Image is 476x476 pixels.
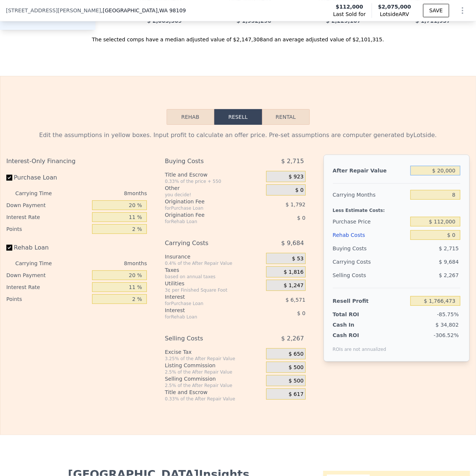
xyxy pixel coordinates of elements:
div: Carrying Months [333,188,408,201]
span: $ 2,715 [439,245,459,251]
div: for Rehab Loan [165,314,248,320]
span: [STREET_ADDRESS][PERSON_NAME] [6,7,101,14]
div: Carrying Time [15,187,63,199]
div: 3.25% of the After Repair Value [165,356,263,362]
div: After Repair Value [333,164,408,177]
div: Carrying Costs [165,237,248,250]
div: Cash In [333,321,379,329]
span: $ 500 [289,378,303,384]
span: , WA 98109 [158,7,186,13]
div: Total ROI [333,311,379,318]
button: Resell [214,109,262,125]
span: $ 923 [289,174,303,180]
span: , [GEOGRAPHIC_DATA] [101,7,186,14]
div: Points [6,293,89,305]
div: Down Payment [6,269,89,281]
div: Resell Profit [333,294,408,308]
div: Cash ROI [333,331,387,339]
span: $ 2,267 [439,272,459,278]
span: $ 0 [297,310,305,316]
div: Origination Fee [165,198,248,205]
div: Carrying Costs [333,255,379,269]
div: 0.33% of the price + 550 [165,178,263,184]
div: Carrying Time [15,257,63,269]
div: Selling Costs [333,269,408,282]
div: ROIs are not annualized [333,339,387,352]
div: 3¢ per Finished Square Foot [165,287,263,293]
div: Interest Rate [6,211,89,223]
span: -85.75% [437,311,459,317]
span: $ 6,571 [286,297,305,303]
div: Excise Tax [165,348,263,356]
div: based on annual taxes [165,274,263,280]
div: for Rehab Loan [165,219,248,225]
span: $ 2,715 [281,155,304,168]
div: Interest-Only Financing [6,155,147,168]
div: Interest Rate [6,281,89,293]
div: Points [6,223,89,235]
span: $ 1,247 [284,282,303,289]
div: 0.4% of the After Repair Value [165,260,263,266]
div: Less Estimate Costs: [333,201,460,215]
span: $ 34,802 [436,322,459,328]
button: Show Options [455,3,470,18]
span: $ 617 [289,391,303,398]
input: Purchase Loan [6,175,12,181]
input: Rehab Loan [6,245,12,251]
div: Title and Escrow [165,388,263,396]
div: Selling Commission [165,375,263,383]
div: Title and Escrow [165,171,263,178]
span: $ 0 [297,215,305,221]
button: Rental [262,109,310,125]
div: Listing Commission [165,362,263,369]
div: Taxes [165,266,263,274]
span: $ 9,684 [439,259,459,265]
span: $112,000 [336,3,363,10]
div: 8 months [66,257,147,269]
span: $ 650 [289,351,303,358]
span: Lotside ARV [378,10,411,18]
span: $ 1,816 [284,269,303,276]
div: Purchase Price [333,215,408,228]
span: $ 53 [292,256,303,262]
label: Rehab Loan [6,241,89,254]
span: -306.52% [434,332,459,338]
div: Edit the assumptions in yellow boxes. Input profit to calculate an offer price. Pre-set assumptio... [6,131,470,140]
div: Interest [165,307,248,314]
div: Buying Costs [165,155,248,168]
div: you decide! [165,192,263,198]
span: $ 0 [295,187,303,194]
div: Origination Fee [165,211,248,219]
div: for Purchase Loan [165,205,248,211]
div: 2.5% of the After Repair Value [165,369,263,375]
button: SAVE [423,4,449,17]
div: Buying Costs [333,242,408,255]
button: Rehab [167,109,214,125]
div: for Purchase Loan [165,301,248,307]
div: Rehab Costs [333,228,408,242]
span: $ 9,684 [281,237,304,250]
div: Utilities [165,280,263,287]
div: Down Payment [6,199,89,211]
span: $ 500 [289,364,303,371]
div: 2.5% of the After Repair Value [165,383,263,388]
div: Interest [165,293,248,301]
span: Last Sold for [333,10,366,18]
div: Other [165,184,263,192]
div: 8 months [66,187,147,199]
span: $ 1,792 [286,201,305,207]
span: $2,075,000 [378,4,411,10]
label: Purchase Loan [6,171,89,184]
div: Selling Costs [165,332,248,345]
div: 0.33% of the After Repair Value [165,396,263,402]
span: $ 2,267 [281,332,304,345]
div: Insurance [165,253,263,260]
